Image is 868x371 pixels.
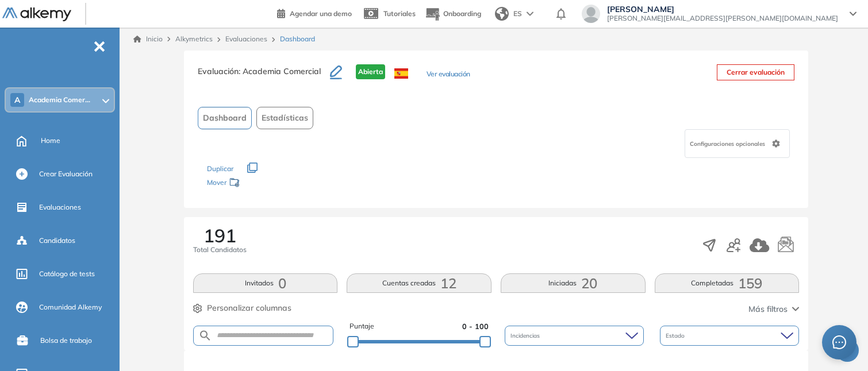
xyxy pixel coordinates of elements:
img: Logo [2,7,71,22]
span: Crear Evaluación [39,169,93,179]
span: Puntaje [349,321,374,332]
button: Más filtros [748,303,799,315]
span: Catálogo de tests [39,269,95,279]
button: Personalizar columnas [193,302,291,314]
span: Tutoriales [383,9,416,18]
button: Completadas159 [655,273,800,293]
span: Onboarding [443,9,481,18]
span: Home [41,136,60,146]
span: Dashboard [203,112,247,124]
span: Agendar una demo [290,9,352,18]
span: ES [513,9,522,19]
span: Bolsa de trabajo [40,335,92,346]
button: Estadísticas [256,107,313,129]
div: Configuraciones opcionales [685,129,790,158]
div: Incidencias [505,326,644,346]
button: Onboarding [425,2,481,26]
div: Estado [660,326,799,346]
a: Inicio [133,34,163,44]
img: world [495,7,509,21]
div: Mover [207,173,322,194]
img: SEARCH_ALT [198,329,212,343]
span: Duplicar [207,164,233,173]
span: Total Candidatos [193,245,247,255]
span: : Academia Comercial [239,66,321,76]
span: Personalizar columnas [207,302,291,314]
span: Academia Comer... [29,95,90,105]
button: Invitados0 [193,273,338,293]
span: A [14,95,20,105]
span: Abierta [356,64,385,79]
span: Estadísticas [262,112,308,124]
a: Evaluaciones [225,34,267,43]
button: Dashboard [198,107,252,129]
button: Cerrar evaluación [717,64,794,80]
span: Configuraciones opcionales [690,140,767,148]
span: Más filtros [748,303,788,315]
h3: Evaluación [198,64,330,88]
span: message [832,335,846,349]
span: Alkymetrics [175,34,213,43]
span: Comunidad Alkemy [39,302,102,312]
span: [PERSON_NAME][EMAIL_ADDRESS][PERSON_NAME][DOMAIN_NAME] [607,14,838,23]
a: Agendar una demo [277,6,352,20]
span: Incidencias [510,331,542,340]
span: [PERSON_NAME] [607,5,838,14]
button: Ver evaluación [427,69,470,81]
span: Evaluaciones [39,202,81,212]
span: 191 [203,226,236,245]
span: Candidatos [39,235,75,246]
span: 0 - 100 [462,321,489,332]
img: arrow [527,11,533,16]
span: Estado [666,331,687,340]
button: Cuentas creadas12 [347,273,491,293]
span: Dashboard [280,34,315,44]
img: ESP [394,68,408,79]
button: Iniciadas20 [501,273,646,293]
